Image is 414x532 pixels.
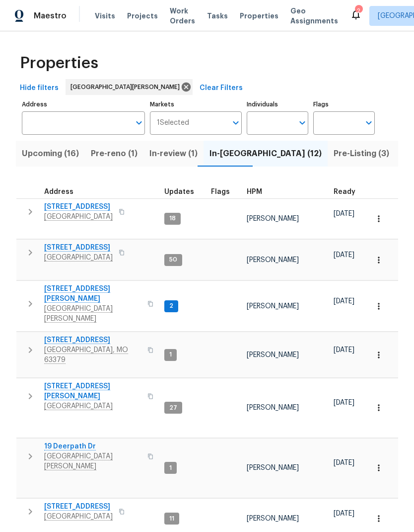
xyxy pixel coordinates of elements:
span: 1 [165,464,176,472]
span: 27 [165,404,181,412]
span: Work Orders [170,6,195,26]
span: [DATE] [334,252,354,259]
span: 1 [165,351,176,359]
span: [DATE] [334,399,354,406]
span: Updates [164,188,194,195]
span: Projects [127,11,158,21]
span: 50 [165,256,181,264]
span: 1 Selected [157,119,189,127]
span: In-review (1) [149,147,198,161]
span: Hide filters [20,82,59,94]
span: [PERSON_NAME] [247,257,299,264]
span: Flags [211,188,230,195]
span: [GEOGRAPHIC_DATA][PERSON_NAME] [70,82,184,92]
button: Hide filters [16,79,63,97]
span: Ready [334,188,355,195]
label: Flags [313,101,375,107]
button: Clear Filters [196,79,247,97]
span: Tasks [207,12,228,19]
button: Open [362,116,376,130]
span: Properties [240,11,278,21]
span: Visits [95,11,115,21]
button: Open [295,116,309,130]
span: Pre-Listing (3) [334,147,389,161]
span: [PERSON_NAME] [247,303,299,310]
span: [DATE] [334,510,354,517]
span: [PERSON_NAME] [247,352,299,358]
span: Geo Assignments [290,6,338,26]
span: [DATE] [334,298,354,305]
label: Individuals [247,101,308,107]
button: Open [132,116,146,130]
button: Open [229,116,243,130]
span: Maestro [34,11,67,21]
span: 18 [165,214,180,223]
div: Earliest renovation start date (first business day after COE or Checkout) [334,188,364,195]
div: [GEOGRAPHIC_DATA][PERSON_NAME] [66,79,193,95]
span: [PERSON_NAME] [247,515,299,522]
span: 2 [165,302,177,310]
label: Address [22,101,145,107]
span: Address [44,188,73,195]
div: 2 [355,6,362,16]
label: Markets [150,101,242,107]
span: [PERSON_NAME] [247,215,299,222]
span: HPM [247,188,262,195]
span: [DATE] [334,459,354,466]
span: [DATE] [334,210,354,217]
span: Upcoming (16) [22,147,79,161]
span: Properties [20,58,98,68]
span: Pre-reno (1) [91,147,138,161]
span: [PERSON_NAME] [247,464,299,471]
span: [DATE] [334,347,354,354]
span: In-[GEOGRAPHIC_DATA] (12) [209,147,322,161]
span: [PERSON_NAME] [247,404,299,411]
span: Clear Filters [200,82,243,94]
span: 11 [165,515,178,523]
